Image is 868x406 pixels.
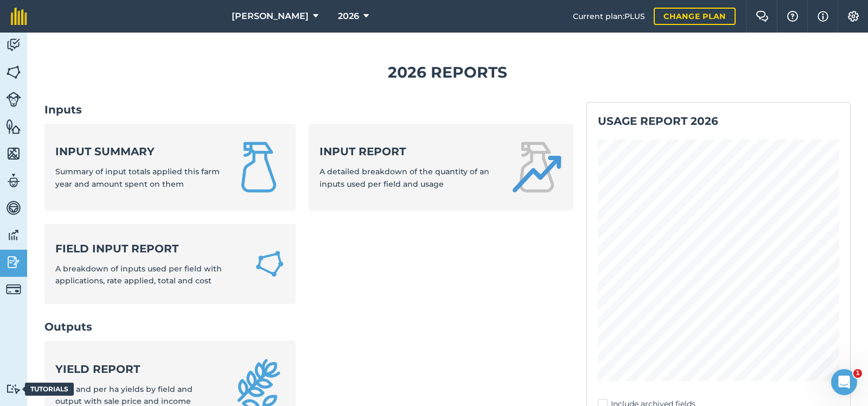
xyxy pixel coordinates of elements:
strong: Input report [320,144,497,159]
strong: Yield report [55,361,220,377]
a: Change plan [654,8,736,25]
span: A detailed breakdown of the quantity of an inputs used per field and usage [320,167,489,188]
img: svg+xml;base64,PD94bWwgdmVyc2lvbj0iMS4wIiBlbmNvZGluZz0idXRmLTgiPz4KPCEtLSBHZW5lcmF0b3I6IEFkb2JlIE... [6,200,21,216]
img: fieldmargin Logo [11,8,27,25]
img: Input summary [233,141,285,193]
img: svg+xml;base64,PHN2ZyB4bWxucz0iaHR0cDovL3d3dy53My5vcmcvMjAwMC9zdmciIHdpZHRoPSI1NiIgaGVpZ2h0PSI2MC... [6,64,21,80]
img: svg+xml;base64,PD94bWwgdmVyc2lvbj0iMS4wIiBlbmNvZGluZz0idXRmLTgiPz4KPCEtLSBHZW5lcmF0b3I6IEFkb2JlIE... [6,254,21,270]
img: svg+xml;base64,PD94bWwgdmVyc2lvbj0iMS4wIiBlbmNvZGluZz0idXRmLTgiPz4KPCEtLSBHZW5lcmF0b3I6IEFkb2JlIE... [6,227,21,243]
img: svg+xml;base64,PD94bWwgdmVyc2lvbj0iMS4wIiBlbmNvZGluZz0idXRmLTgiPz4KPCEtLSBHZW5lcmF0b3I6IEFkb2JlIE... [6,282,21,297]
img: svg+xml;base64,PHN2ZyB4bWxucz0iaHR0cDovL3d3dy53My5vcmcvMjAwMC9zdmciIHdpZHRoPSI1NiIgaGVpZ2h0PSI2MC... [6,118,21,135]
span: Current plan : PLUS [573,10,645,22]
h2: Inputs [44,102,573,117]
span: [PERSON_NAME] [232,10,309,23]
img: svg+xml;base64,PD94bWwgdmVyc2lvbj0iMS4wIiBlbmNvZGluZz0idXRmLTgiPz4KPCEtLSBHZW5lcmF0b3I6IEFkb2JlIE... [6,37,21,53]
img: A cog icon [847,11,860,22]
img: svg+xml;base64,PHN2ZyB4bWxucz0iaHR0cDovL3d3dy53My5vcmcvMjAwMC9zdmciIHdpZHRoPSIxNyIgaGVpZ2h0PSIxNy... [818,10,828,23]
img: svg+xml;base64,PD94bWwgdmVyc2lvbj0iMS4wIiBlbmNvZGluZz0idXRmLTgiPz4KPCEtLSBHZW5lcmF0b3I6IEFkb2JlIE... [6,173,21,189]
a: Field Input ReportA breakdown of inputs used per field with applications, rate applied, total and... [44,224,296,304]
span: Total and per ha yields by field and output with sale price and income [55,384,193,406]
img: svg+xml;base64,PD94bWwgdmVyc2lvbj0iMS4wIiBlbmNvZGluZz0idXRmLTgiPz4KPCEtLSBHZW5lcmF0b3I6IEFkb2JlIE... [6,92,21,107]
span: 2026 [338,10,359,23]
span: 1 [853,369,862,378]
img: Two speech bubbles overlapping with the left bubble in the forefront [756,11,769,22]
iframe: Intercom live chat [831,369,857,395]
img: svg+xml;base64,PD94bWwgdmVyc2lvbj0iMS4wIiBlbmNvZGluZz0idXRmLTgiPz4KPCEtLSBHZW5lcmF0b3I6IEFkb2JlIE... [6,384,21,394]
h1: 2026 Reports [44,60,851,85]
h2: Usage report 2026 [598,113,839,129]
span: Summary of input totals applied this farm year and amount spent on them [55,167,220,188]
img: Field Input Report [254,248,285,280]
img: A question mark icon [786,11,799,22]
a: Input summarySummary of input totals applied this farm year and amount spent on them [44,124,296,211]
div: Tutorials [25,383,74,396]
span: A breakdown of inputs used per field with applications, rate applied, total and cost [55,264,222,286]
img: Input report [510,141,563,193]
strong: Field Input Report [55,241,241,256]
h2: Outputs [44,319,573,334]
a: Input reportA detailed breakdown of the quantity of an inputs used per field and usage [309,124,573,211]
img: svg+xml;base64,PHN2ZyB4bWxucz0iaHR0cDovL3d3dy53My5vcmcvMjAwMC9zdmciIHdpZHRoPSI1NiIgaGVpZ2h0PSI2MC... [6,145,21,162]
strong: Input summary [55,144,220,159]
